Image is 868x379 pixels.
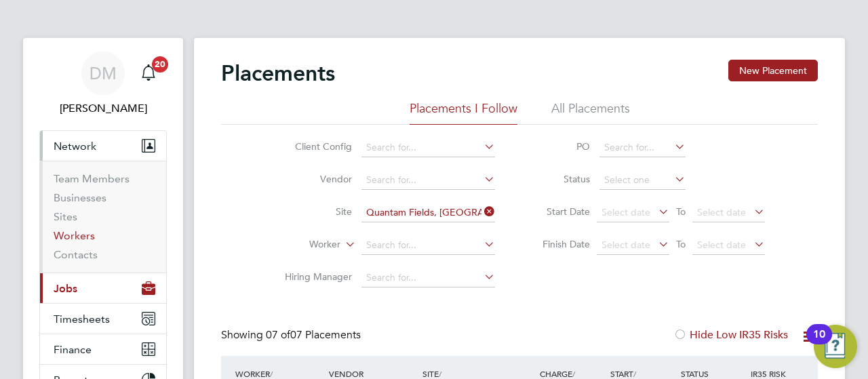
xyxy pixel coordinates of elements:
[274,205,352,218] label: Site
[529,140,590,153] label: PO
[40,334,166,364] button: Finance
[361,268,495,287] input: Search for...
[601,239,650,251] span: Select date
[672,235,690,253] span: To
[814,325,857,368] button: Open Resource Center, 10 new notifications
[361,171,495,190] input: Search for...
[529,205,590,218] label: Start Date
[551,100,630,125] li: All Placements
[274,271,352,283] label: Hiring Manager
[40,161,166,273] div: Network
[54,343,92,356] span: Finance
[361,138,495,157] input: Search for...
[54,248,98,261] a: Contacts
[39,52,167,117] a: DM[PERSON_NAME]
[54,191,106,204] a: Businesses
[813,334,825,352] div: 10
[697,206,746,218] span: Select date
[221,60,335,87] h2: Placements
[361,203,495,222] input: Search for...
[673,328,788,342] label: Hide Low IR35 Risks
[728,60,818,81] button: New Placement
[529,238,590,250] label: Finish Date
[601,206,650,218] span: Select date
[54,140,96,153] span: Network
[262,238,340,252] label: Worker
[90,64,117,82] span: DM
[529,173,590,185] label: Status
[135,52,162,95] a: 20
[152,56,168,73] span: 20
[54,172,130,185] a: Team Members
[672,203,690,220] span: To
[274,173,352,185] label: Vendor
[599,138,686,157] input: Search for...
[40,131,166,161] button: Network
[40,304,166,334] button: Timesheets
[697,239,746,251] span: Select date
[54,282,77,295] span: Jobs
[361,236,495,255] input: Search for...
[599,171,686,190] input: Select one
[266,328,290,342] span: 07 of
[39,100,167,117] span: Danielle Murphy
[54,229,95,242] a: Workers
[266,328,361,342] span: 07 Placements
[410,100,517,125] li: Placements I Follow
[221,328,363,342] div: Showing
[54,210,77,223] a: Sites
[274,140,352,153] label: Client Config
[54,313,110,325] span: Timesheets
[40,273,166,303] button: Jobs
